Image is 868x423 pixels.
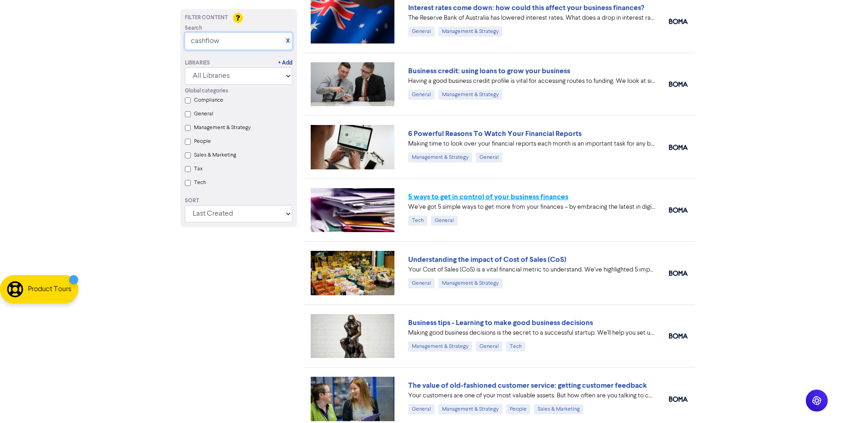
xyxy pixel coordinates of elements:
[438,90,502,100] div: Management & Strategy
[408,265,655,275] div: Your Cost of Sales (CoS) is a vital financial metric to understand. We’ve highlighted 5 important...
[438,27,502,37] div: Management & Strategy
[408,342,472,352] div: Management & Strategy
[669,207,688,213] img: boma_accounting
[408,202,655,212] div: We’ve got 5 simple ways to get more from your finances – by embracing the latest in digital accou...
[185,24,202,33] span: Search
[669,81,688,87] img: boma
[669,145,688,150] img: boma_accounting
[408,328,655,338] div: Making good business decisions is the secret to a successful startup. We’ll help you set up the b...
[194,165,203,173] label: Tax
[408,90,435,100] div: General
[506,342,525,352] div: Tech
[822,379,868,423] iframe: Chat Widget
[408,27,435,37] div: General
[194,110,213,118] label: General
[185,59,210,67] div: Libraries
[278,59,292,67] a: + Add
[408,76,655,86] div: Having a good business credit profile is vital for accessing routes to funding. We look at six di...
[669,396,688,402] img: boma
[194,151,236,159] label: Sales & Marketing
[194,124,251,132] label: Management & Strategy
[408,66,570,76] a: Business credit: using loans to grow your business
[185,14,292,22] div: Filter Content
[408,391,655,401] div: Your customers are one of your most valuable assets. But how often are you talking to customers a...
[408,278,435,288] div: General
[476,152,502,163] div: General
[194,179,206,187] label: Tech
[669,19,688,24] img: boma
[194,137,211,146] label: People
[194,96,223,104] label: Compliance
[408,381,647,390] a: The value of old-fashioned customer service: getting customer feedback
[408,139,655,149] div: Making time to look over your financial reports each month is an important task for any business ...
[506,404,530,414] div: People
[185,197,292,205] div: Sort
[408,13,655,23] div: The Reserve Bank of Australia has lowered interest rates. What does a drop in interest rates mean...
[408,192,568,201] a: 5 ways to get in control of your business finances
[408,318,593,327] a: Business tips - Learning to make good business decisions
[669,333,688,339] img: boma
[185,87,292,95] div: Global categories
[408,3,644,12] a: Interest rates come down: how could this affect your business finances?
[476,342,502,352] div: General
[408,255,566,264] a: Understanding the impact of Cost of Sales (CoS)
[534,404,583,414] div: Sales & Marketing
[286,38,290,44] a: X
[408,404,435,414] div: General
[408,129,582,138] a: 6 Powerful Reasons To Watch Your Financial Reports
[431,216,458,226] div: General
[408,152,472,163] div: Management & Strategy
[669,271,688,276] img: boma
[408,216,427,226] div: Tech
[438,404,502,414] div: Management & Strategy
[438,278,502,288] div: Management & Strategy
